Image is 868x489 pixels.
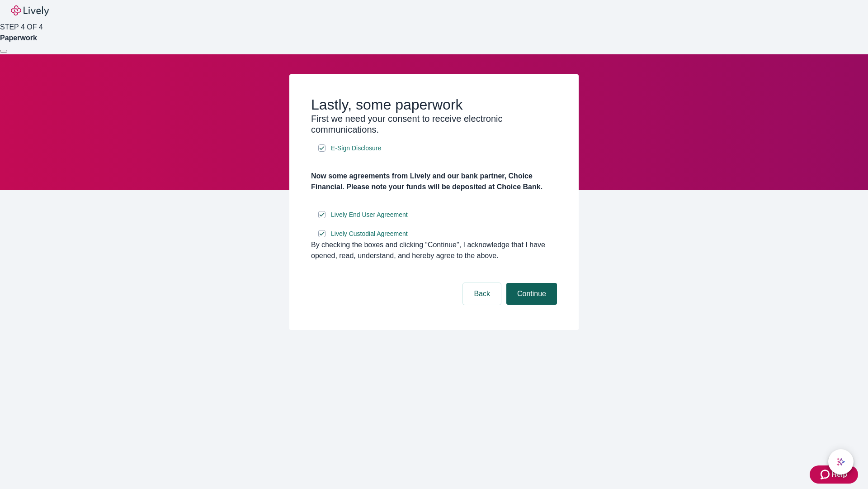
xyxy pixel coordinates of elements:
[11,5,49,16] img: Lively
[329,143,383,154] a: e-sign disclosure document
[329,209,410,221] a: e-sign disclosure document
[836,457,845,466] svg: Lively AI Assistant
[810,465,858,484] button: Zendesk support iconHelp
[331,144,381,153] span: E-Sign Disclosure
[831,469,847,480] span: Help
[329,228,410,240] a: e-sign disclosure document
[311,113,557,135] h3: First we need your consent to receive electronic communications.
[828,449,854,475] button: chat
[463,283,501,305] button: Back
[311,96,557,113] h2: Lastly, some paperwork
[311,171,557,192] h4: Now some agreements from Lively and our bank partner, Choice Financial. Please note your funds wi...
[311,240,557,261] div: By checking the boxes and clicking “Continue", I acknowledge that I have opened, read, understand...
[821,469,831,480] svg: Zendesk support icon
[331,210,408,220] span: Lively End User Agreement
[331,229,408,239] span: Lively Custodial Agreement
[506,283,557,305] button: Continue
